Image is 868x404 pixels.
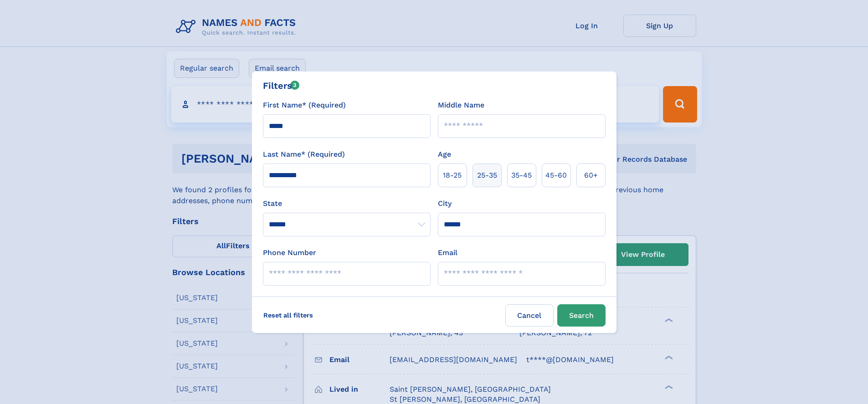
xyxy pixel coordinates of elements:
span: 45‑60 [545,170,567,181]
span: 60+ [584,170,598,181]
span: 35‑45 [511,170,532,181]
label: Phone Number [263,247,316,258]
button: Search [557,304,606,327]
label: Email [438,247,457,258]
span: 25‑35 [477,170,497,181]
label: Middle Name [438,100,484,111]
label: Age [438,149,451,160]
div: Filters [263,79,300,92]
label: State [263,198,431,209]
label: City [438,198,452,209]
span: 18‑25 [443,170,462,181]
label: Reset all filters [257,304,319,326]
label: First Name* (Required) [263,100,346,111]
label: Cancel [505,304,554,327]
label: Last Name* (Required) [263,149,345,160]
